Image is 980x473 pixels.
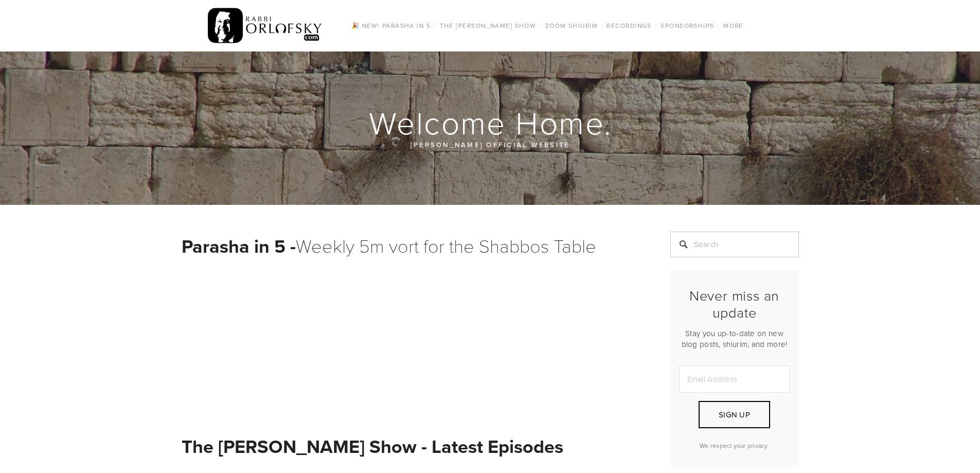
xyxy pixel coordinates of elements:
[434,21,436,30] span: /
[539,21,542,30] span: /
[679,441,790,450] p: We respect your privacy.
[679,365,790,393] input: Email Address
[657,19,717,32] a: Sponsorships
[719,409,750,420] span: Sign Up
[699,401,770,428] button: Sign Up
[182,232,645,260] h1: Weekly 5m vort for the Shabbos Table
[348,19,434,32] a: 🎉 NEW! Parasha in 5
[542,19,601,32] a: Zoom Shiurim
[655,21,657,30] span: /
[670,232,799,257] input: Search
[182,106,800,139] h1: Welcome Home.
[603,19,654,32] a: Recordings
[720,19,746,32] a: More
[718,21,720,30] span: /
[437,19,540,32] a: The [PERSON_NAME] Show
[182,233,296,259] strong: Parasha in 5 -
[243,139,737,150] p: [PERSON_NAME] official website
[208,6,323,46] img: RabbiOrlofsky.com
[679,328,790,349] p: Stay you up-to-date on new blog posts, shiurim, and more!
[679,287,790,321] h2: Never miss an update
[182,433,563,460] strong: The [PERSON_NAME] Show - Latest Episodes
[601,21,603,30] span: /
